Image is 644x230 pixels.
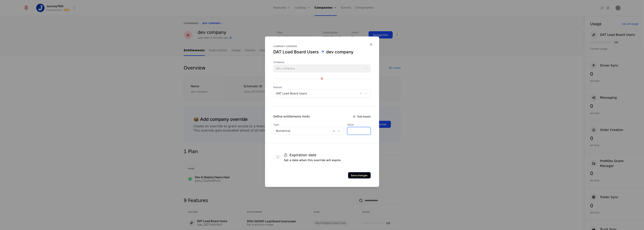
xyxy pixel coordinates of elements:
span: Trait-based [357,115,371,118]
div: DAT Load Board Users [273,49,319,55]
span: Company [273,60,371,64]
div: Company override [273,45,371,48]
div: dev company [326,49,354,55]
h4: Expiration date [290,153,316,157]
span: Feature [273,86,371,89]
div: Define entitlements limits [273,114,310,119]
p: Set a date when this override will expire. [284,158,342,162]
label: Value [347,123,371,126]
button: Save changes [348,172,371,179]
span: Type [273,123,343,126]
